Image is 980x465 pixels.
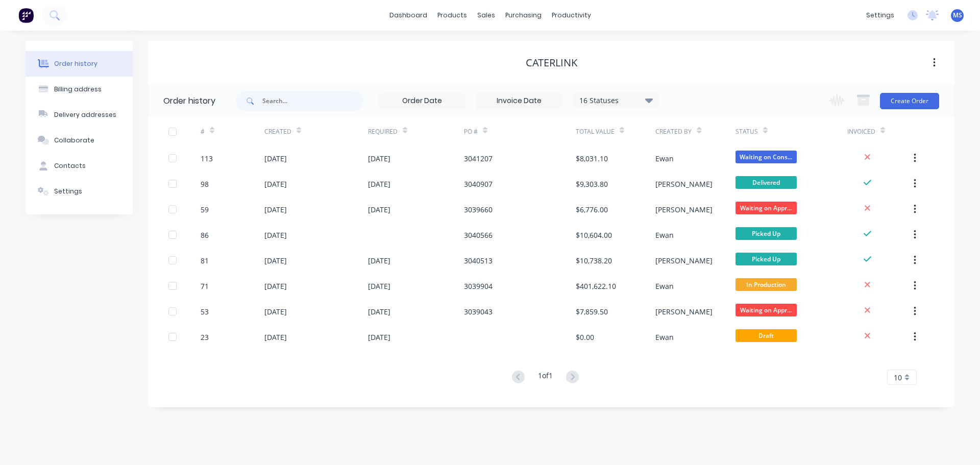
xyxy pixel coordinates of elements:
button: Billing address [26,77,133,102]
div: [DATE] [368,332,390,342]
div: 3039043 [464,306,493,317]
div: 113 [201,153,213,164]
input: Invoice Date [476,93,562,109]
div: purchasing [500,8,547,23]
div: [DATE] [264,255,287,266]
div: Billing address [54,85,102,94]
div: 3040566 [464,230,493,240]
button: Contacts [26,153,133,179]
div: productivity [547,8,596,23]
a: dashboard [384,8,432,23]
span: 10 [894,372,902,383]
div: [DATE] [264,153,287,164]
div: [DATE] [264,306,287,317]
button: Create Order [880,93,939,109]
button: Settings [26,179,133,204]
div: 3039660 [464,204,493,215]
div: 98 [201,179,209,189]
div: 23 [201,332,209,342]
div: Ewan [655,153,674,164]
button: Collaborate [26,128,133,153]
div: Ewan [655,230,674,240]
div: 3040513 [464,255,493,266]
div: Invoiced [847,117,911,145]
div: sales [472,8,500,23]
div: products [432,8,472,23]
input: Order Date [379,93,465,109]
div: Order history [54,59,97,68]
div: 53 [201,306,209,317]
span: Waiting on Cons... [736,151,797,163]
div: Created [264,117,368,145]
div: Ewan [655,332,674,342]
span: Draft [736,329,797,342]
span: Waiting on Appr... [736,304,797,316]
div: Created By [655,127,692,136]
div: Ewan [655,281,674,291]
div: $10,604.00 [576,230,612,240]
div: [PERSON_NAME] [655,255,713,266]
div: 71 [201,281,209,291]
div: Collaborate [54,136,94,145]
div: Required [368,127,398,136]
div: # [201,117,264,145]
div: Settings [54,187,82,196]
span: MS [953,11,962,20]
div: [DATE] [264,230,287,240]
span: Picked Up [736,227,797,240]
span: In Production [736,278,797,291]
div: PO # [464,117,576,145]
div: Caterlink [526,57,577,69]
div: $8,031.10 [576,153,608,164]
input: Search... [262,91,363,111]
div: Created By [655,117,735,145]
img: Factory [18,8,34,23]
div: [DATE] [368,306,390,317]
button: Order history [26,51,133,77]
div: 3041207 [464,153,493,164]
div: Total Value [576,117,655,145]
div: [DATE] [368,255,390,266]
div: 86 [201,230,209,240]
div: $401,622.10 [576,281,616,291]
div: $6,776.00 [576,204,608,215]
div: # [201,127,205,136]
div: [DATE] [368,179,390,189]
div: 59 [201,204,209,215]
div: [PERSON_NAME] [655,179,713,189]
div: Required [368,117,464,145]
div: 16 Statuses [573,95,659,106]
div: [PERSON_NAME] [655,306,713,317]
span: Waiting on Appr... [736,202,797,214]
div: Delivery addresses [54,110,116,119]
div: $7,859.50 [576,306,608,317]
div: Status [736,127,758,136]
div: $10,738.20 [576,255,612,266]
div: 81 [201,255,209,266]
div: Total Value [576,127,615,136]
span: Delivered [736,176,797,189]
div: PO # [464,127,478,136]
div: Invoiced [847,127,875,136]
div: 1 of 1 [538,370,553,385]
div: Created [264,127,291,136]
div: 3039904 [464,281,493,291]
div: [DATE] [264,179,287,189]
div: [DATE] [368,204,390,215]
div: [DATE] [264,204,287,215]
div: Order history [163,95,215,107]
div: [PERSON_NAME] [655,204,713,215]
div: $0.00 [576,332,594,342]
div: Contacts [54,161,86,170]
div: [DATE] [368,153,390,164]
div: [DATE] [368,281,390,291]
div: [DATE] [264,281,287,291]
div: Status [736,117,847,145]
span: Picked Up [736,253,797,265]
button: Delivery addresses [26,102,133,128]
div: [DATE] [264,332,287,342]
div: settings [861,8,899,23]
div: $9,303.80 [576,179,608,189]
div: 3040907 [464,179,493,189]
